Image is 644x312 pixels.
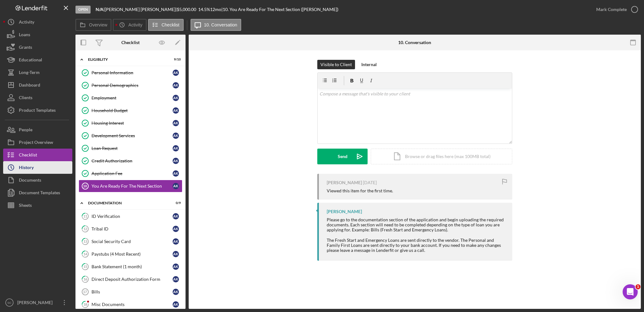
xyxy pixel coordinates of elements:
a: Application FeeAK [79,167,182,180]
button: Checklist [3,149,72,161]
div: Dashboard [19,79,40,93]
a: Personal DemographicsAK [79,79,182,92]
div: Direct Deposit Authorization Form [92,277,173,282]
a: Credit AuthorizationAK [79,155,182,167]
div: Tribal ID [92,226,173,231]
div: A K [173,145,179,151]
a: Project Overview [3,136,72,149]
a: 17BillsAK [79,286,182,298]
label: Activity [128,22,142,27]
button: Visible to Client [317,60,355,69]
button: Long-Term [3,66,72,79]
div: A K [173,289,179,295]
tspan: 16 [83,277,87,281]
button: Checklist [148,19,184,31]
div: $5,000.00 [177,7,198,12]
div: You Are Ready For The Next Section [92,184,173,189]
div: A K [173,107,179,114]
div: Documents [19,174,41,188]
div: 0 / 9 [169,201,181,205]
button: Activity [113,19,146,31]
div: Clients [19,91,32,105]
div: Employment [92,95,173,100]
div: A K [173,264,179,270]
div: Mark Complete [596,3,627,16]
div: Bills [92,289,173,294]
div: Credit Authorization [92,158,173,163]
div: Household Budget [92,108,173,113]
div: [PERSON_NAME] [327,209,362,214]
button: Grants [3,41,72,54]
div: Loans [19,28,30,43]
span: 1 [636,284,641,289]
div: | 10. You Are Ready For The Next Section ([PERSON_NAME]) [221,7,338,12]
div: Internal [361,60,377,69]
a: 15Bank Statement (1 month)AK [79,260,182,273]
button: Mark Complete [590,3,641,16]
div: Document Templates [19,186,60,201]
div: Checklist [19,149,37,163]
div: [PERSON_NAME] [PERSON_NAME] | [105,7,177,12]
div: A K [173,301,179,308]
div: Project Overview [19,136,53,150]
div: 10. Conversation [398,40,431,45]
div: Bank Statement (1 month) [92,264,173,269]
tspan: 11 [83,214,87,218]
div: Visible to Client [320,60,352,69]
button: SC[PERSON_NAME] [3,296,72,309]
a: EmploymentAK [79,92,182,104]
div: Documentation [88,201,165,205]
button: 10. Conversation [191,19,241,31]
div: Checklist [121,40,140,45]
div: Send [338,149,347,164]
a: Development ServicesAK [79,129,182,142]
div: A K [173,158,179,164]
div: Personal Information [92,70,173,75]
div: 9 / 10 [169,58,181,61]
label: 10. Conversation [204,22,237,27]
button: Clients [3,91,72,104]
a: 14Paystubs (4 Most Recent)AK [79,248,182,260]
div: A K [173,170,179,177]
div: A K [173,82,179,88]
a: Housing InterestAK [79,117,182,129]
div: Activity [19,16,34,30]
div: Open [75,6,91,14]
button: Sheets [3,199,72,212]
div: A K [173,226,179,232]
text: SC [7,301,11,304]
tspan: 12 [83,227,87,231]
a: 18Misc DocumentsAK [79,298,182,311]
div: A K [173,251,179,257]
div: The Fresh Start and Emergency Loans are sent directly to the vendor. The Personal and Family Firs... [327,238,506,253]
div: Loan Request [92,146,173,151]
a: 11ID VerificationAK [79,210,182,223]
iframe: Intercom live chat [623,284,638,299]
button: People [3,123,72,136]
button: Loans [3,28,72,41]
div: Long-Term [19,66,40,80]
div: Grants [19,41,32,55]
a: Household BudgetAK [79,104,182,117]
div: A K [173,213,179,219]
div: A K [173,238,179,245]
a: 16Direct Deposit Authorization FormAK [79,273,182,286]
tspan: 17 [83,290,87,294]
div: Eligiblity [88,58,165,61]
time: 2025-08-20 20:40 [363,180,377,185]
button: History [3,161,72,174]
a: Loan RequestAK [79,142,182,155]
div: Product Templates [19,104,56,118]
div: Personal Demographics [92,83,173,88]
tspan: 10 [83,184,87,188]
tspan: 13 [83,239,87,243]
div: A K [173,133,179,139]
button: Document Templates [3,186,72,199]
tspan: 18 [83,302,87,306]
div: A K [173,70,179,76]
